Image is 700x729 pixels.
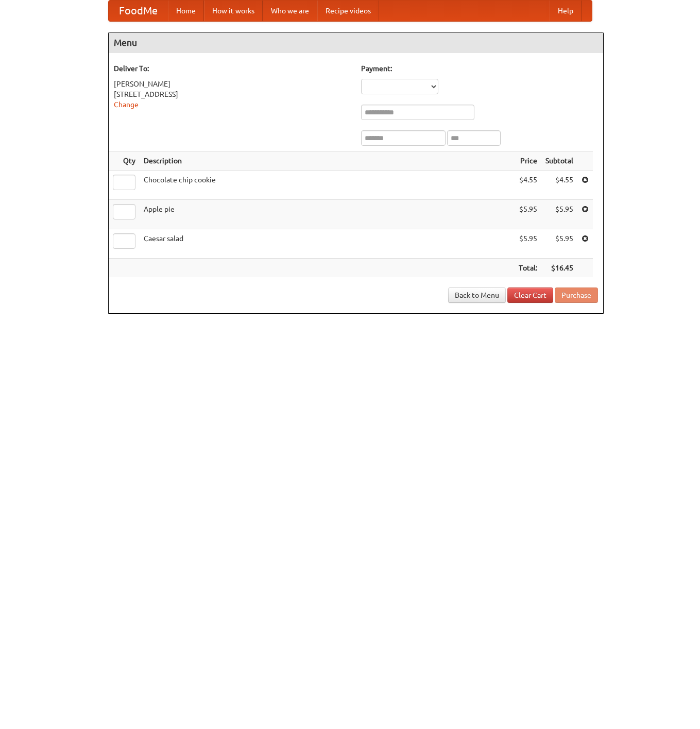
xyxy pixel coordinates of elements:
[507,287,553,303] a: Clear Cart
[515,200,541,229] td: $5.95
[541,171,577,200] td: $4.55
[168,1,204,21] a: Home
[109,1,168,21] a: FoodMe
[140,171,515,200] td: Chocolate chip cookie
[541,151,577,171] th: Subtotal
[263,1,317,21] a: Who we are
[317,1,379,21] a: Recipe videos
[140,200,515,229] td: Apple pie
[541,259,577,278] th: $16.45
[114,63,351,74] h5: Deliver To:
[550,1,582,21] a: Help
[114,89,351,99] div: [STREET_ADDRESS]
[140,151,515,171] th: Description
[109,151,140,171] th: Qty
[114,100,139,109] a: Change
[448,287,506,303] a: Back to Menu
[114,79,351,89] div: [PERSON_NAME]
[204,1,263,21] a: How it works
[515,151,541,171] th: Price
[361,63,598,74] h5: Payment:
[541,229,577,259] td: $5.95
[515,259,541,278] th: Total:
[541,200,577,229] td: $5.95
[515,171,541,200] td: $4.55
[109,32,603,53] h4: Menu
[515,229,541,259] td: $5.95
[555,287,598,303] button: Purchase
[140,229,515,259] td: Caesar salad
